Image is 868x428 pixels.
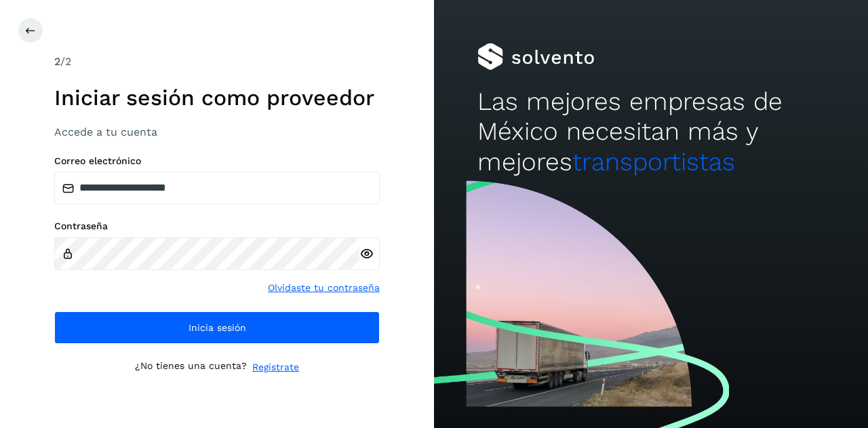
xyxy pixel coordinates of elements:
[135,360,247,374] p: ¿No tienes una cuenta?
[572,147,735,176] span: transportistas
[54,55,60,68] span: 2
[54,54,380,70] div: /2
[189,323,246,332] span: Inicia sesión
[477,87,825,177] h2: Las mejores empresas de México necesitan más y mejores
[54,85,380,111] h1: Iniciar sesión como proveedor
[54,155,380,167] label: Correo electrónico
[54,125,380,138] h3: Accede a tu cuenta
[54,220,380,232] label: Contraseña
[252,360,299,374] a: Regístrate
[268,281,380,295] a: Olvidaste tu contraseña
[54,311,380,344] button: Inicia sesión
